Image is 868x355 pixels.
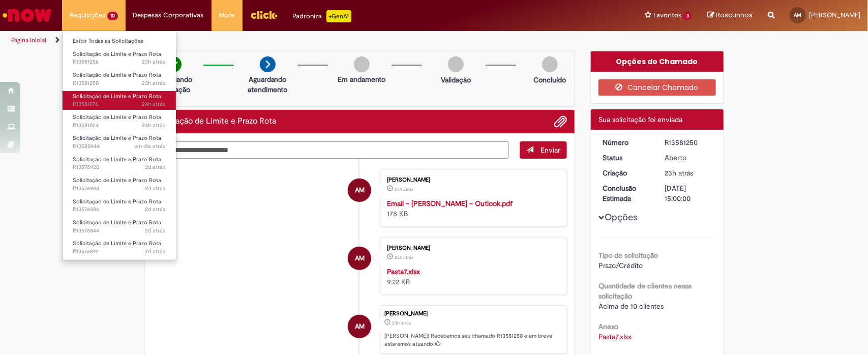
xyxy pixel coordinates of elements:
[392,320,411,326] time: 30/09/2025 12:28:33
[387,177,556,183] div: [PERSON_NAME]
[387,199,513,208] a: Email – [PERSON_NAME] – Outlook.pdf
[387,267,556,287] div: 9.22 KB
[73,79,166,87] span: R13581250
[145,227,166,234] span: 2d atrás
[260,56,276,72] img: arrow-next.png
[384,311,561,317] div: [PERSON_NAME]
[595,183,657,203] dt: Conclusão Estimada
[145,163,166,171] time: 29/09/2025 13:39:47
[63,36,176,47] a: Exibir Todas as Solicitações
[73,176,161,184] span: Solicitação de Limite e Prazo Rota
[145,248,166,255] span: 2d atrás
[395,186,413,192] time: 30/09/2025 12:28:26
[145,163,166,171] span: 2d atrás
[598,261,643,270] span: Prazo/Crédito
[135,142,166,150] time: 30/09/2025 10:25:12
[395,254,413,260] time: 30/09/2025 12:28:00
[142,122,166,129] span: 24h atrás
[250,7,278,22] img: click_logo_yellow_360x200.png
[591,51,724,72] div: Opções do Chamado
[348,179,371,202] div: Ana Beatriz Oliveira Martins
[11,36,46,44] a: Página inicial
[338,74,385,84] p: Em andamento
[595,137,657,147] dt: Número
[63,196,176,215] a: Aberto R13576886 : Solicitação de Limite e Prazo Rota
[392,320,411,326] span: 23h atrás
[598,251,658,260] b: Tipo de solicitação
[665,168,694,177] span: 23h atrás
[142,122,166,129] time: 30/09/2025 11:45:56
[665,168,694,177] time: 30/09/2025 12:28:33
[153,141,510,159] textarea: Digite sua mensagem aqui...
[387,267,420,276] strong: Pasta7.xlsx
[554,115,567,128] button: Adicionar anexos
[598,115,682,124] span: Sua solicitação foi enviada
[73,93,161,100] span: Solicitação de Limite e Prazo Rota
[665,153,712,163] div: Aberto
[73,100,166,108] span: R13581076
[598,79,716,96] button: Cancelar Chamado
[441,75,471,85] p: Validação
[142,100,166,108] time: 30/09/2025 11:54:14
[73,50,161,58] span: Solicitação de Limite e Prazo Rota
[153,117,277,126] h2: Solicitação de Limite e Prazo Rota Histórico de tíquete
[63,154,176,173] a: Aberto R13576920 : Solicitação de Limite e Prazo Rota
[387,198,556,219] div: 178 KB
[73,142,166,151] span: R13580444
[355,178,365,202] span: AM
[595,153,657,163] dt: Status
[142,58,166,66] span: 23h atrás
[355,314,365,339] span: AM
[794,12,802,18] span: AM
[142,58,166,66] time: 30/09/2025 12:29:47
[8,31,571,50] ul: Trilhas de página
[395,186,413,192] span: 23h atrás
[133,10,204,20] span: Despesas Corporativas
[142,79,166,87] span: 23h atrás
[73,248,166,256] span: R13576819
[598,302,664,311] span: Acima de 10 clientes
[135,142,166,150] span: um dia atrás
[355,246,365,271] span: AM
[683,12,692,20] span: 3
[142,100,166,108] span: 24h atrás
[595,168,657,178] dt: Criação
[326,10,351,22] p: +GenAi
[809,11,860,19] span: [PERSON_NAME]
[533,75,566,85] p: Concluído
[73,185,166,193] span: R13576908
[541,145,560,155] span: Enviar
[598,322,618,331] b: Anexo
[707,11,753,20] a: Rascunhos
[73,163,166,171] span: R13576920
[63,133,176,152] a: Aberto R13580444 : Solicitação de Limite e Prazo Rota
[63,217,176,236] a: Aberto R13576844 : Solicitação de Limite e Prazo Rota
[387,245,556,251] div: [PERSON_NAME]
[62,31,176,260] ul: Requisições
[73,240,161,247] span: Solicitação de Limite e Prazo Rota
[665,183,712,203] div: [DATE] 15:00:00
[348,247,371,270] div: Ana Beatriz Oliveira Martins
[63,70,176,88] a: Aberto R13581250 : Solicitação de Limite e Prazo Rota
[73,156,161,163] span: Solicitação de Limite e Prazo Rota
[63,238,176,257] a: Aberto R13576819 : Solicitação de Limite e Prazo Rota
[73,58,166,66] span: R13581256
[520,141,567,159] button: Enviar
[448,56,464,72] img: img-circle-grey.png
[153,305,567,354] li: Ana Beatriz Oliveira Martins
[73,113,161,121] span: Solicitação de Limite e Prazo Rota
[63,49,176,68] a: Aberto R13581256 : Solicitação de Limite e Prazo Rota
[1,5,53,25] img: ServiceNow
[665,168,712,178] div: 30/09/2025 12:28:33
[145,185,166,192] time: 29/09/2025 13:38:26
[219,10,235,20] span: More
[598,332,632,341] a: Download de Pasta7.xlsx
[73,71,161,79] span: Solicitação de Limite e Prazo Rota
[665,137,712,147] div: R13581250
[73,205,166,214] span: R13576886
[542,56,558,72] img: img-circle-grey.png
[73,198,161,205] span: Solicitação de Limite e Prazo Rota
[73,219,161,226] span: Solicitação de Limite e Prazo Rota
[293,10,351,22] div: Padroniza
